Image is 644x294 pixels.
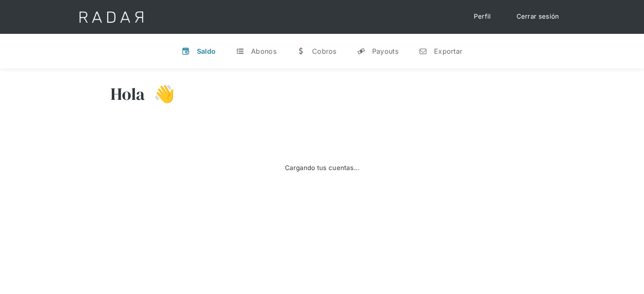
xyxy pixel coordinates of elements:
div: Cobros [312,47,337,55]
h3: 👋 [145,83,175,104]
div: Exportar [434,47,462,55]
a: Cerrar sesión [508,8,568,25]
h3: Hola [111,83,145,104]
div: t [236,47,244,55]
div: Saldo [197,47,216,55]
div: n [419,47,427,55]
div: v [182,47,190,55]
div: Cargando tus cuentas... [285,163,359,173]
div: Payouts [372,47,398,55]
div: w [297,47,305,55]
div: y [357,47,365,55]
a: Perfil [465,8,500,25]
div: Abonos [251,47,276,55]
